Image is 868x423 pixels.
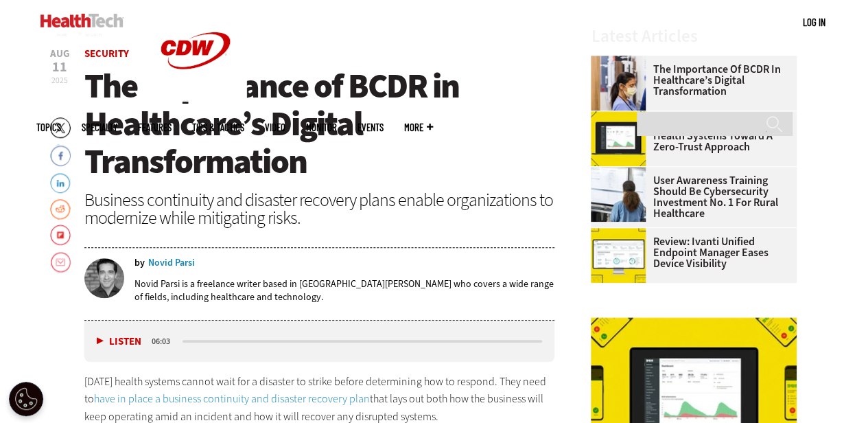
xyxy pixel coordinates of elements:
[591,175,788,219] a: User Awareness Training Should Be Cybersecurity Investment No. 1 for Rural Healthcare
[404,122,433,133] span: More
[591,119,788,152] a: Review: Cisco Duo Guides Health Systems Toward a Zero-Trust Approach
[591,167,646,222] img: Doctors reviewing information boards
[84,191,555,227] div: Business continuity and disaster recovery plans enable organizations to modernize while mitigatin...
[36,122,61,133] span: Topics
[82,122,117,133] span: Specialty
[138,122,172,133] a: Features
[591,236,788,269] a: Review: Ivanti Unified Endpoint Manager Eases Device Visibility
[265,122,285,133] a: Video
[192,122,244,133] a: Tips & Tactics
[84,321,555,362] div: media player
[97,336,141,347] button: Listen
[591,167,653,178] a: Doctors reviewing information boards
[134,277,555,304] p: Novid Parsi is a freelance writer based in [GEOGRAPHIC_DATA][PERSON_NAME] who covers a wide range...
[144,91,247,105] a: CDW
[9,382,43,416] div: Cookie Settings
[94,391,370,406] a: have in place a business continuity and disaster recovery plan
[357,122,384,133] a: Events
[84,374,546,407] span: [DATE] health systems cannot wait for a disaster to strike before determining how to respond. The...
[150,335,180,347] div: duration
[591,228,653,239] a: Ivanti Unified Endpoint Manager
[9,382,43,416] button: Open Preferences
[803,15,825,30] div: User menu
[84,258,124,298] img: Novid Parsi
[803,16,825,28] a: Log in
[40,14,124,27] img: Home
[134,258,145,268] span: by
[148,258,195,268] a: Novid Parsi
[591,111,653,122] a: Cisco Duo
[591,228,646,283] img: Ivanti Unified Endpoint Manager
[591,111,646,166] img: Cisco Duo
[306,122,337,133] a: MonITor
